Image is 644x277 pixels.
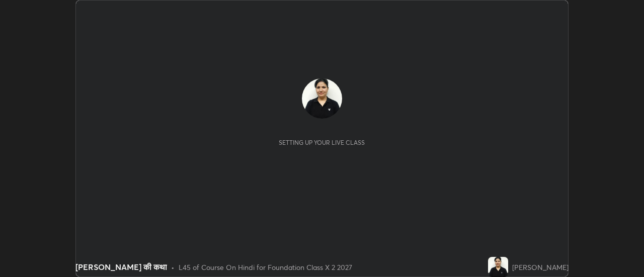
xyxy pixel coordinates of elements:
[75,261,167,273] div: [PERSON_NAME] की कथा
[488,257,508,277] img: 86579f4253fc4877be02add53757b3dd.jpg
[302,78,342,119] img: 86579f4253fc4877be02add53757b3dd.jpg
[179,262,352,272] div: L45 of Course On Hindi for Foundation Class X 2 2027
[279,139,365,146] div: Setting up your live class
[512,262,569,272] div: [PERSON_NAME]
[171,262,175,272] div: •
